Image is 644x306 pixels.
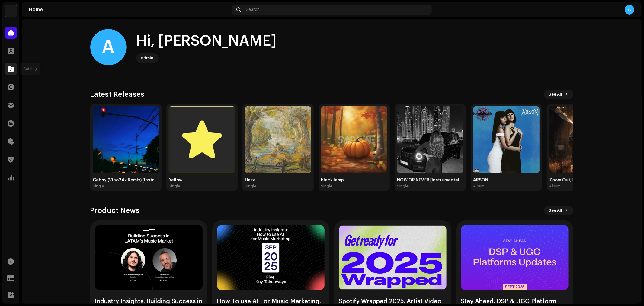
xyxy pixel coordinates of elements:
button: See All [544,206,573,215]
img: e052f7e1-7f5f-452c-9df2-d972577f1051 [245,106,311,173]
div: Single [397,184,409,189]
div: black lamp [321,178,387,183]
button: See All [544,90,573,99]
div: A [90,29,127,65]
img: bb549e82-3f54-41b5-8d74-ce06bd45c366 [5,5,17,17]
div: Single [321,184,332,189]
div: Gabby (Vino24k Remix) [Instrumental] [93,178,159,183]
div: Home [29,7,229,12]
div: Album [549,184,561,189]
div: Single [93,184,104,189]
div: NOW OR NEVER [Instrumental - Sped Up] [397,178,463,183]
img: 0ae25def-df85-4002-aaa9-5bcb48c110a5 [321,106,387,173]
span: Search [246,7,260,12]
span: See All [549,88,562,100]
div: Admin [141,54,154,62]
img: 2a826691-0b94-4d56-aec4-d805d9b78b7c [93,106,159,173]
div: A [625,5,634,15]
div: Haze [245,178,311,183]
div: Single [169,184,180,189]
h3: Latest Releases [90,90,145,99]
div: Single [245,184,256,189]
img: 1ac364a7-7afd-4d25-9c00-07945c4b549c [549,106,616,173]
img: ee1c102d-ee65-46d7-aa5e-be3f51716079 [397,106,463,173]
div: Zoom Out, Fade In [549,178,616,183]
div: Album [473,184,485,189]
img: 6cbebb1e-2958-402e-9274-e82c24d508c0 [473,106,540,173]
div: Hi, [PERSON_NAME] [136,31,277,51]
div: Yellow [169,178,235,183]
h3: Product News [90,206,140,215]
span: See All [549,204,562,216]
img: 34eeb9b7-d34d-4052-b397-cfb8e37a3cac [169,106,235,173]
div: ARSON [473,178,540,183]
